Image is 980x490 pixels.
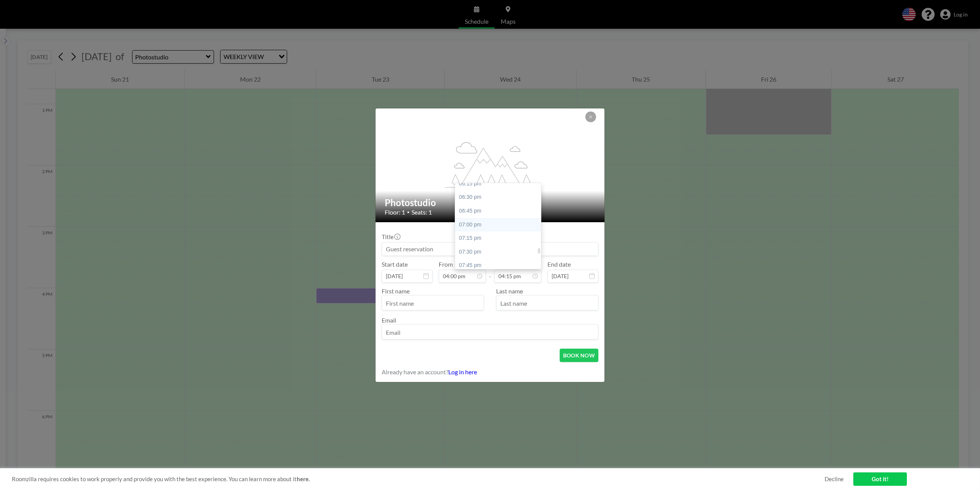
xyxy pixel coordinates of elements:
[496,287,523,295] label: Last name
[455,245,545,259] div: 07:30 pm
[448,368,477,375] a: Log in here
[382,261,408,268] label: Start date
[382,326,598,339] input: Email
[455,190,545,204] div: 06:30 pm
[407,209,410,215] span: •
[385,197,596,208] h2: Photostudio
[297,475,310,482] a: here.
[412,208,432,216] span: Seats: 1
[455,177,545,191] div: 06:15 pm
[853,472,907,486] a: Got it!
[489,263,491,280] span: -
[439,261,453,268] label: From
[382,287,410,295] label: First name
[385,208,405,216] span: Floor: 1
[455,259,545,272] div: 07:45 pm
[382,297,483,310] input: First name
[825,475,844,483] a: Decline
[382,243,598,256] input: Guest reservation
[455,231,545,245] div: 07:15 pm
[12,475,825,483] span: Roomzilla requires cookies to work properly and provide you with the best experience. You can lea...
[455,204,545,218] div: 06:45 pm
[382,368,448,376] span: Already have an account?
[497,297,598,310] input: Last name
[382,233,400,241] label: Title
[382,316,396,324] label: Email
[455,218,545,232] div: 07:00 pm
[547,261,571,268] label: End date
[560,349,598,362] button: BOOK NOW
